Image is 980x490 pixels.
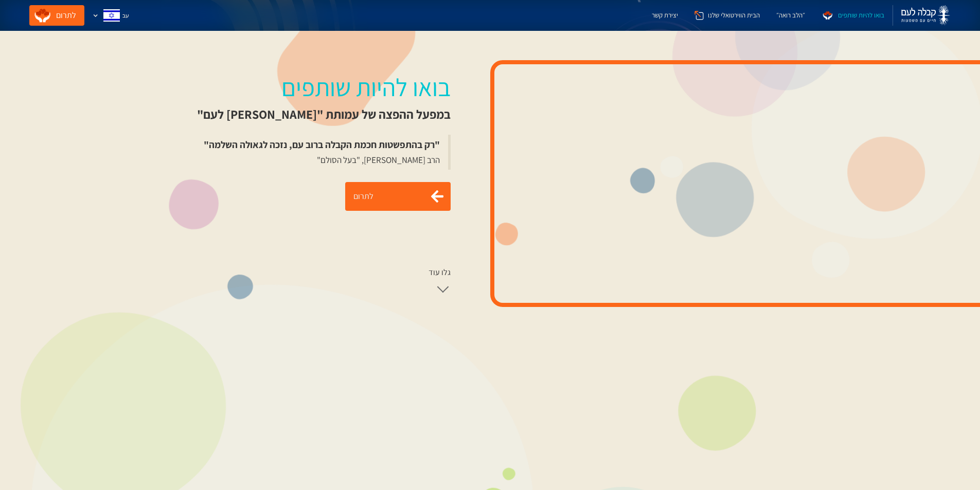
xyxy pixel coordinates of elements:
[686,5,768,26] a: הבית הווירטואלי שלנו
[29,5,84,26] a: לתרום
[838,10,884,21] div: בואו להיות שותפים
[122,10,129,21] div: עב
[708,10,760,21] div: הבית הווירטואלי שלנו
[813,5,893,26] a: בואו להיות שותפים
[652,10,678,21] div: יצירת קשר
[429,267,451,278] div: גלו עוד
[768,5,813,26] a: ״הלב רואה״
[88,5,133,26] div: עב
[901,5,951,26] img: kabbalah laam logo
[644,5,686,26] a: יצירת קשר
[776,10,805,21] div: ״הלב רואה״
[345,266,451,293] a: גלו עוד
